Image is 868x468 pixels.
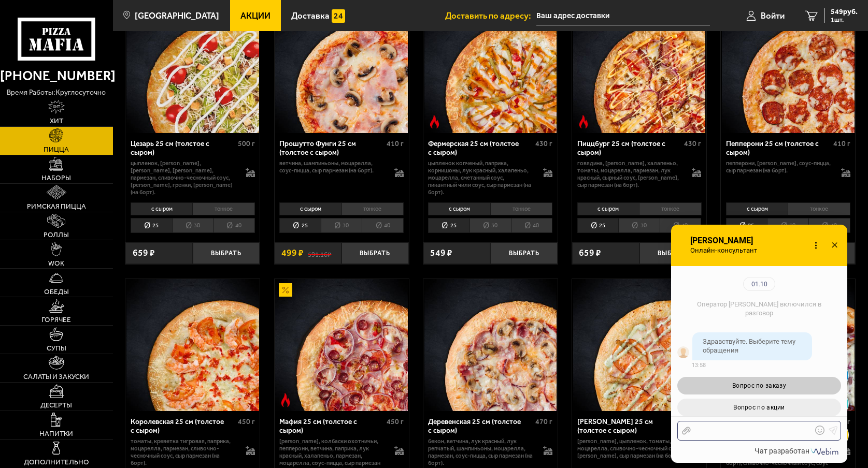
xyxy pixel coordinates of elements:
[131,202,192,215] li: с сыром
[213,218,255,233] li: 40
[577,218,619,233] li: 25
[743,277,775,291] div: 01.10
[23,373,89,381] span: Салаты и закуски
[41,174,71,182] span: Наборы
[275,1,409,134] a: АкционныйПрошутто Фунги 25 см (толстое с сыром)
[677,346,689,358] img: visitor_avatar_default.png
[469,218,511,233] li: 30
[321,218,362,233] li: 30
[131,160,236,196] p: цыпленок, [PERSON_NAME], [PERSON_NAME], [PERSON_NAME], пармезан, сливочно-чесночный соус, [PERSON...
[577,418,682,435] div: [PERSON_NAME] 25 см (толстое с сыром)
[833,139,850,148] span: 410 г
[275,279,409,412] a: АкционныйОстрое блюдоМафия 25 см (толстое с сыром)
[639,242,707,265] button: Выбрать
[689,236,763,245] span: [PERSON_NAME]
[761,11,785,20] span: Войти
[490,202,552,215] li: тонкое
[618,218,660,233] li: 30
[279,202,341,215] li: с сыром
[275,1,408,134] img: Прошутто Фунги 25 см (толстое с сыром)
[238,417,255,426] span: 450 г
[387,417,404,426] span: 450 г
[279,283,292,297] img: Акционный
[240,11,271,20] span: Акции
[362,218,404,233] li: 40
[677,399,841,416] button: Вопрос по акции
[41,316,71,324] span: Горячее
[193,242,260,265] button: Выбрать
[428,160,534,196] p: цыпленок копченый, паприка, корнишоны, лук красный, халапеньо, моцарелла, сметанный соус, пикантн...
[726,202,788,215] li: с сыром
[726,140,831,157] div: Пепперони 25 см (толстое с сыром)
[291,11,330,20] span: Доставка
[689,246,763,255] span: Онлайн-консультант
[732,382,786,389] span: Вопрос по заказу
[577,160,683,189] p: говядина, [PERSON_NAME], халапеньо, томаты, моцарелла, пармезан, лук красный, сырный соус, [PERSO...
[423,279,558,412] a: Деревенская 25 см (толстое с сыром)
[726,160,832,174] p: пепперони, [PERSON_NAME], соус-пицца, сыр пармезан (на борт).
[275,279,408,412] img: Мафия 25 см (толстое с сыром)
[125,279,260,412] a: Королевская 25 см (толстое с сыром)
[40,402,72,409] span: Десерты
[573,279,706,412] img: Чикен Ранч 25 см (толстое с сыром)
[135,11,219,20] span: [GEOGRAPHIC_DATA]
[536,6,710,25] input: Ваш адрес доставки
[131,438,236,467] p: томаты, креветка тигровая, паприка, моцарелла, пармезан, сливочно-чесночный соус, сыр пармезан (н...
[788,202,850,215] li: тонкое
[423,1,558,134] a: Острое блюдоФермерская 25 см (толстое с сыром)
[535,417,552,426] span: 470 г
[133,248,155,257] span: 659 ₽
[831,17,858,23] span: 1 шт.
[47,345,66,352] span: Супы
[192,202,254,215] li: тонкое
[428,218,469,233] li: 25
[755,447,841,455] a: Чат разработан
[238,139,255,148] span: 500 г
[341,202,404,215] li: тонкое
[308,248,331,257] s: 591.16 ₽
[279,140,384,157] div: Прошутто Фунги 25 см (толстое с сыром)
[430,248,452,257] span: 549 ₽
[726,218,767,233] li: 25
[341,242,409,265] button: Выбрать
[721,1,855,134] a: АкционныйПепперони 25 см (толстое с сыром)
[131,218,172,233] li: 25
[332,9,345,23] img: 15daf4d41897b9f0e9f617042186c801.svg
[577,202,639,215] li: с сыром
[131,418,235,435] div: Королевская 25 см (толстое с сыром)
[48,260,64,267] span: WOK
[50,118,63,125] span: Хит
[577,115,590,128] img: Острое блюдо
[511,218,553,233] li: 40
[722,1,855,134] img: Пепперони 25 см (толстое с сыром)
[424,1,557,134] img: Фермерская 25 см (толстое с сыром)
[692,362,706,369] span: 13:58
[573,1,706,134] img: Пиццбург 25 см (толстое с сыром)
[428,418,533,435] div: Деревенская 25 см (толстое с сыром)
[572,1,706,134] a: Острое блюдоПиццбург 25 см (толстое с сыром)
[577,438,683,460] p: [PERSON_NAME], цыпленок, томаты, моцарелла, сливочно-чесночный соус, [PERSON_NAME], сыр пармезан ...
[579,248,601,257] span: 659 ₽
[281,248,304,257] span: 499 ₽
[428,140,533,157] div: Фермерская 25 см (толстое с сыром)
[831,8,858,16] span: 549 руб.
[733,404,785,411] span: Вопрос по акции
[126,1,259,134] img: Цезарь 25 см (толстое с сыром)
[660,218,702,233] li: 40
[172,218,214,233] li: 30
[44,146,69,153] span: Пицца
[424,279,557,412] img: Деревенская 25 см (толстое с сыром)
[428,202,490,215] li: с сыром
[684,139,701,148] span: 430 г
[125,1,260,134] a: Цезарь 25 см (толстое с сыром)
[44,288,69,296] span: Обеды
[428,115,441,128] img: Острое блюдо
[703,338,795,354] span: Здравствуйте. Выберите тему обращения
[767,218,808,233] li: 30
[572,279,706,412] a: Чикен Ранч 25 см (толстое с сыром)
[697,300,821,317] span: Оператор [PERSON_NAME] включился в разговор
[126,279,259,412] img: Королевская 25 см (толстое с сыром)
[27,203,86,210] span: Римская пицца
[131,140,235,157] div: Цезарь 25 см (толстое с сыром)
[577,140,682,157] div: Пиццбург 25 см (толстое с сыром)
